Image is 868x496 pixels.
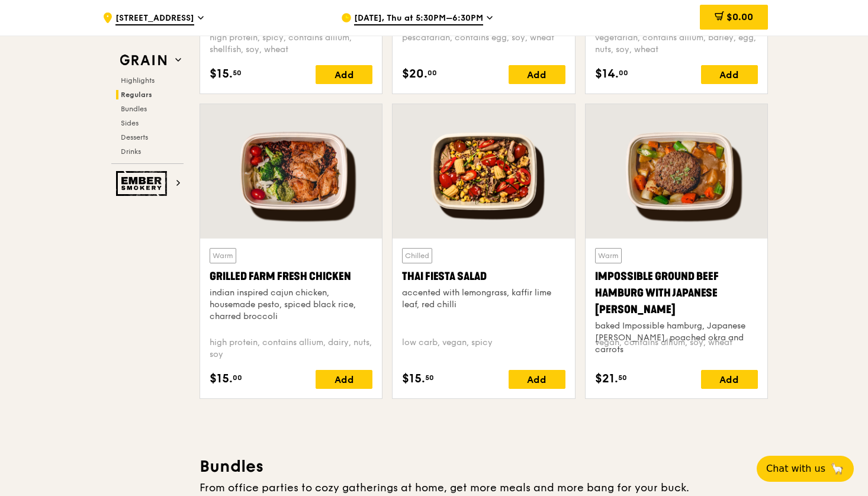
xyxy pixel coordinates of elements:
div: high protein, spicy, contains allium, shellfish, soy, wheat [210,32,372,56]
span: $0.00 [726,11,753,22]
div: Warm [210,248,236,263]
div: Add [701,370,758,389]
span: 00 [427,68,437,78]
div: baked Impossible hamburg, Japanese [PERSON_NAME], poached okra and carrots [595,320,758,356]
span: $15. [402,370,425,388]
span: Chat with us [766,462,825,476]
div: Warm [595,248,622,263]
span: $15. [210,65,233,83]
div: Thai Fiesta Salad [402,268,565,285]
span: Sides [121,119,139,127]
span: [STREET_ADDRESS] [115,12,194,25]
div: Impossible Ground Beef Hamburg with Japanese [PERSON_NAME] [595,268,758,318]
div: high protein, contains allium, dairy, nuts, soy [210,337,372,360]
div: pescatarian, contains egg, soy, wheat [402,32,565,56]
span: 50 [618,373,627,382]
span: Regulars [121,91,152,99]
span: [DATE], Thu at 5:30PM–6:30PM [354,12,483,25]
span: 00 [233,373,242,382]
span: 🦙 [830,462,844,476]
span: Drinks [121,147,141,156]
span: $15. [210,370,233,388]
div: Add [316,370,372,389]
div: Add [316,65,372,84]
img: Ember Smokery web logo [116,171,171,196]
span: Desserts [121,133,148,141]
div: Add [509,65,565,84]
img: Grain web logo [116,50,171,71]
span: Highlights [121,76,155,85]
h3: Bundles [200,456,768,477]
span: $14. [595,65,619,83]
span: 50 [233,68,242,78]
div: indian inspired cajun chicken, housemade pesto, spiced black rice, charred broccoli [210,287,372,323]
div: Chilled [402,248,432,263]
div: accented with lemongrass, kaffir lime leaf, red chilli [402,287,565,311]
div: Grilled Farm Fresh Chicken [210,268,372,285]
button: Chat with us🦙 [757,456,854,482]
div: Add [701,65,758,84]
span: $20. [402,65,427,83]
span: $21. [595,370,618,388]
span: 50 [425,373,434,382]
span: 00 [619,68,628,78]
div: vegan, contains allium, soy, wheat [595,337,758,360]
div: low carb, vegan, spicy [402,337,565,360]
div: Add [509,370,565,389]
div: vegetarian, contains allium, barley, egg, nuts, soy, wheat [595,32,758,56]
span: Bundles [121,105,147,113]
div: From office parties to cozy gatherings at home, get more meals and more bang for your buck. [200,479,768,496]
